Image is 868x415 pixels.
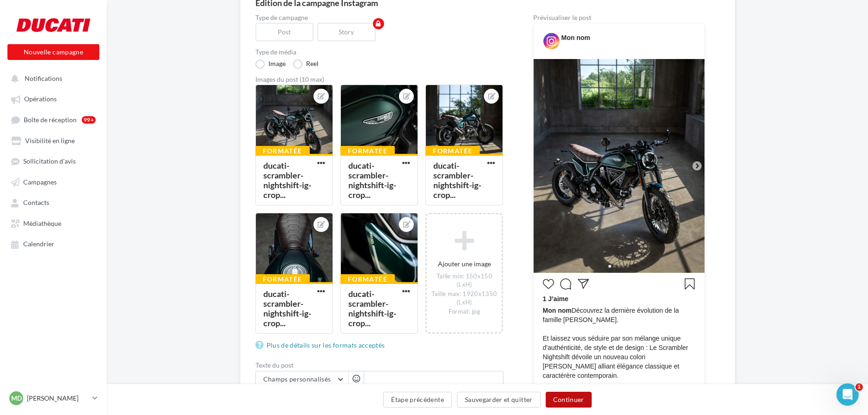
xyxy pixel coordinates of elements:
[684,278,695,290] svg: Enregistrer
[7,389,99,407] a: MD [PERSON_NAME]
[263,375,331,383] span: Champs personnalisés
[578,278,589,290] svg: Partager la publication
[255,362,503,369] label: Texte du post
[255,340,389,351] a: Plus de détails sur les formats acceptés
[27,394,89,403] p: [PERSON_NAME]
[457,392,541,408] button: Sauvegarder et quitter
[348,289,396,328] div: ducati-scrambler-nightshift-ig-crop...
[23,178,57,186] span: Campagnes
[23,240,54,248] span: Calendrier
[25,74,62,82] span: Notifications
[543,278,554,290] svg: J’aime
[561,33,590,42] div: Mon nom
[433,160,481,200] div: ducati-scrambler-nightshift-ig-crop...
[6,132,101,149] a: Visibilité en ligne
[263,160,311,200] div: ducati-scrambler-nightshift-ig-crop...
[255,49,503,55] label: Type de média
[533,14,705,21] div: Prévisualiser le post
[383,392,452,408] button: Étape précédente
[255,59,286,69] label: Image
[836,383,859,406] iframe: Intercom live chat
[256,371,348,387] button: Champs personnalisés
[7,44,99,60] button: Nouvelle campagne
[25,137,75,145] span: Visibilité en ligne
[6,111,101,128] a: Boîte de réception99+
[23,219,61,227] span: Médiathèque
[6,235,101,252] a: Calendrier
[82,116,96,124] div: 99+
[543,307,572,314] span: Mon nom
[255,14,503,21] label: Type de campagne
[24,95,57,103] span: Opérations
[23,158,76,165] span: Sollicitation d'avis
[340,146,395,156] div: Formatée
[11,394,22,403] span: MD
[24,116,77,124] span: Boîte de réception
[560,278,571,290] svg: Commenter
[855,383,863,391] span: 1
[6,152,101,169] a: Sollicitation d'avis
[255,76,503,83] div: Images du post (10 max)
[348,160,396,200] div: ducati-scrambler-nightshift-ig-crop...
[263,289,311,328] div: ducati-scrambler-nightshift-ig-crop...
[546,392,592,408] button: Continuer
[255,274,310,284] div: Formatée
[543,294,695,306] div: 1 J’aime
[6,194,101,211] a: Contacts
[425,146,480,156] div: Formatée
[6,90,101,107] a: Opérations
[6,173,101,190] a: Campagnes
[293,59,319,69] label: Reel
[23,199,49,207] span: Contacts
[340,274,395,284] div: Formatée
[255,146,310,156] div: Formatée
[6,215,101,231] a: Médiathèque
[6,70,98,86] button: Notifications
